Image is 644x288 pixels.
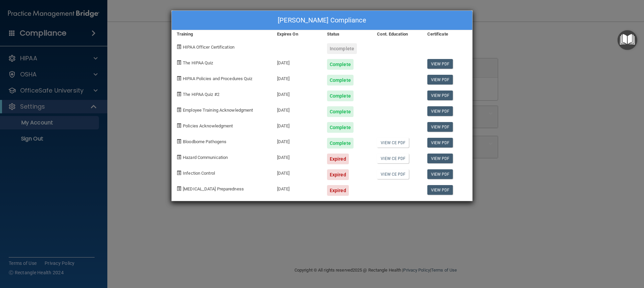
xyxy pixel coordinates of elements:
div: [DATE] [272,101,322,117]
div: Complete [327,59,354,70]
a: View PDF [427,122,453,132]
div: Incomplete [327,43,357,54]
div: Certificate [422,30,472,38]
a: View PDF [427,138,453,148]
div: [DATE] [272,149,322,164]
div: Complete [327,122,354,133]
div: [DATE] [272,54,322,70]
div: [DATE] [272,117,322,133]
a: View PDF [427,185,453,195]
span: [MEDICAL_DATA] Preparedness [183,186,244,191]
a: View CE PDF [377,138,409,148]
a: View PDF [427,106,453,116]
span: Hazard Communication [183,155,228,160]
iframe: Drift Widget Chat Controller [528,240,636,267]
span: Employee Training Acknowledgment [183,108,253,113]
a: View PDF [427,59,453,69]
div: Training [172,30,272,38]
span: Infection Control [183,171,215,176]
a: View PDF [427,154,453,163]
span: The HIPAA Quiz #2 [183,92,219,97]
div: [PERSON_NAME] Compliance [172,11,472,30]
span: Policies Acknowledgment [183,123,233,128]
div: Expired [327,185,349,196]
div: Cont. Education [372,30,422,38]
a: View PDF [427,169,453,179]
div: Expires On [272,30,322,38]
div: [DATE] [272,70,322,85]
a: View PDF [427,75,453,84]
div: Complete [327,106,354,117]
div: Complete [327,91,354,101]
span: HIPAA Policies and Procedures Quiz [183,76,252,81]
div: [DATE] [272,180,322,196]
span: HIPAA Officer Certification [183,45,234,50]
div: [DATE] [272,133,322,149]
span: The HIPAA Quiz [183,60,213,65]
div: Expired [327,169,349,180]
div: [DATE] [272,164,322,180]
div: Status [322,30,372,38]
div: Expired [327,154,349,164]
div: [DATE] [272,85,322,101]
span: Bloodborne Pathogens [183,139,226,144]
a: View CE PDF [377,169,409,179]
div: Complete [327,75,354,85]
a: View PDF [427,91,453,100]
button: Open Resource Center [618,30,637,50]
div: Complete [327,138,354,149]
a: View CE PDF [377,154,409,163]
